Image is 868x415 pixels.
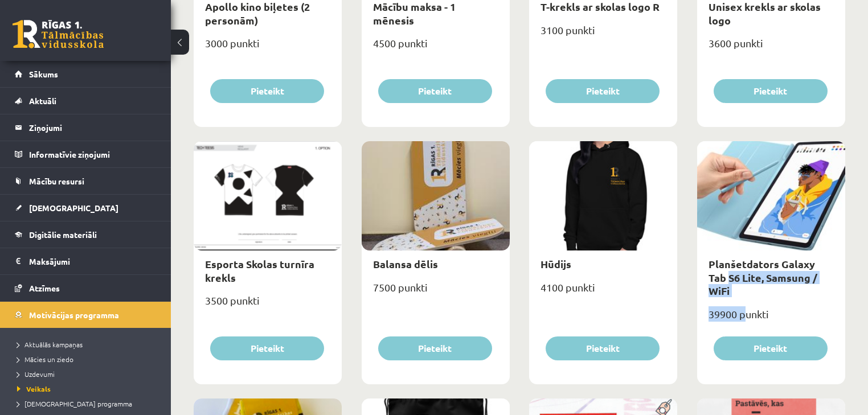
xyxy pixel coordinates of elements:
[17,384,159,394] a: Veikals
[15,88,157,114] a: Aktuāli
[29,176,84,186] span: Mācību resursi
[17,384,51,393] span: Veikals
[529,278,677,306] div: 4100 punkti
[29,310,119,320] span: Motivācijas programma
[17,398,159,409] a: [DEMOGRAPHIC_DATA] programma
[709,257,817,297] a: Planšetdators Galaxy Tab S6 Lite, Samsung / WiFi
[373,257,438,270] a: Balansa dēlis
[15,248,157,274] a: Maksājumi
[15,61,157,87] a: Sākums
[714,79,828,103] button: Pieteikt
[15,195,157,221] a: [DEMOGRAPHIC_DATA]
[15,141,157,167] a: Informatīvie ziņojumi
[17,339,159,350] a: Aktuālās kampaņas
[210,336,324,360] button: Pieteikt
[17,354,159,364] a: Mācies un ziedo
[29,69,58,79] span: Sākums
[15,302,157,328] a: Motivācijas programma
[15,114,157,141] a: Ziņojumi
[194,34,342,62] div: 3000 punkti
[29,114,157,141] legend: Ziņojumi
[546,336,660,360] button: Pieteikt
[13,20,104,48] a: Rīgas 1. Tālmācības vidusskola
[205,257,314,283] a: Esporta Skolas turnīra krekls
[29,283,60,293] span: Atzīmes
[17,355,73,364] span: Mācies un ziedo
[697,34,845,62] div: 3600 punkti
[29,229,97,240] span: Digitālie materiāli
[210,79,324,103] button: Pieteikt
[529,20,677,49] div: 3100 punkti
[17,399,132,408] span: [DEMOGRAPHIC_DATA] programma
[29,96,56,106] span: Aktuāli
[546,79,660,103] button: Pieteikt
[378,336,492,360] button: Pieteikt
[697,305,845,333] div: 39900 punkti
[378,79,492,103] button: Pieteikt
[15,168,157,194] a: Mācību resursi
[29,248,157,274] legend: Maksājumi
[194,291,342,319] div: 3500 punkti
[17,369,159,379] a: Uzdevumi
[15,275,157,301] a: Atzīmes
[714,336,828,360] button: Pieteikt
[17,340,83,349] span: Aktuālās kampaņas
[29,203,118,213] span: [DEMOGRAPHIC_DATA]
[541,257,571,270] a: Hūdijs
[29,141,157,167] legend: Informatīvie ziņojumi
[15,221,157,248] a: Digitālie materiāli
[362,278,510,306] div: 7500 punkti
[17,369,55,379] span: Uzdevumi
[362,34,510,62] div: 4500 punkti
